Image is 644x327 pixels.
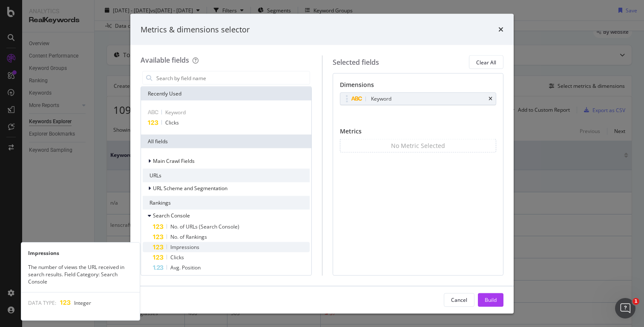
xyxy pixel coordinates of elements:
[170,243,199,251] span: Impressions
[340,93,497,105] div: Keywordtimes
[153,185,227,192] span: URL Scheme and Segmentation
[478,293,503,307] button: Build
[371,95,391,103] div: Keyword
[170,223,239,230] span: No. of URLs (Search Console)
[170,233,207,240] span: No. of Rankings
[153,157,195,165] span: Main Crawl Fields
[165,109,186,116] span: Keyword
[476,58,496,66] div: Clear All
[170,264,201,271] span: Avg. Position
[21,263,140,285] div: The number of views the URL received in search results. Field Category: Search Console
[632,298,639,305] span: 1
[340,127,497,139] div: Metrics
[143,169,310,182] div: URLs
[141,24,250,35] div: Metrics & dimensions selector
[170,254,184,261] span: Clicks
[165,119,179,126] span: Clicks
[489,96,492,101] div: times
[451,296,467,303] div: Cancel
[141,55,189,65] div: Available fields
[444,293,474,307] button: Cancel
[498,24,503,35] div: times
[141,135,311,148] div: All fields
[141,87,311,101] div: Recently Used
[143,196,310,210] div: Rankings
[340,81,497,93] div: Dimensions
[391,142,445,150] div: No Metric Selected
[153,212,190,219] span: Search Console
[615,298,635,318] iframe: Intercom live chat
[21,249,140,257] div: Impressions
[469,55,503,69] button: Clear All
[130,14,514,313] div: modal
[333,57,379,67] div: Selected fields
[155,72,310,84] input: Search by field name
[485,296,497,303] div: Build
